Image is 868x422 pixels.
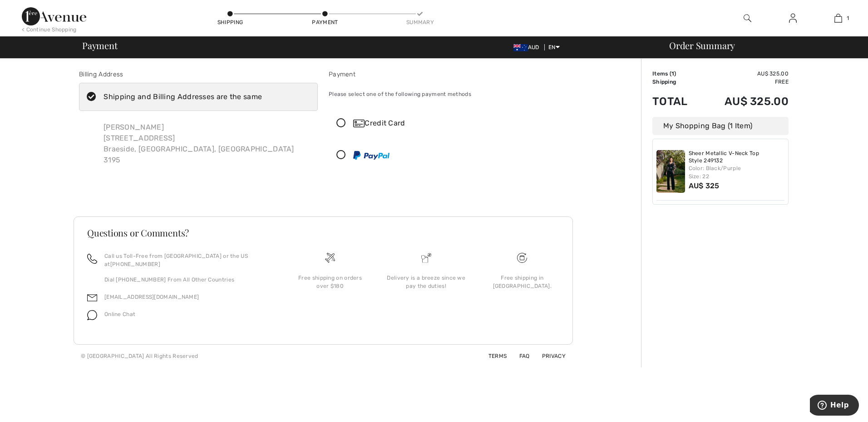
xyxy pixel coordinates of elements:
p: Dial [PHONE_NUMBER] From All Other Countries [104,276,271,284]
img: My Info [789,13,797,24]
div: Billing Address [79,70,318,79]
span: 1 [847,14,849,22]
span: Online Chat [104,311,135,317]
img: search the website [744,13,751,24]
td: AU$ 325.00 [700,86,789,117]
span: AUD [513,44,543,50]
span: Payment [82,41,117,50]
div: [PERSON_NAME] [STREET_ADDRESS] Braeside, [GEOGRAPHIC_DATA], [GEOGRAPHIC_DATA] 3195 [96,115,301,173]
img: Free shipping on orders over $180 [325,253,335,263]
img: 1ère Avenue [22,7,86,25]
div: Order Summary [658,41,863,50]
td: Free [700,78,789,86]
h3: Questions or Comments? [87,228,559,237]
a: Sign In [782,13,804,24]
div: Payment [329,70,567,79]
div: Payment [311,18,339,26]
div: Free shipping in [GEOGRAPHIC_DATA]. [481,274,563,290]
td: Shipping [652,78,700,86]
a: Privacy [531,353,566,359]
div: Color: Black/Purple Size: 22 [689,164,785,181]
img: My Bag [834,13,842,24]
img: Credit Card [353,120,365,127]
div: Summary [406,18,434,26]
img: call [87,254,97,264]
img: Sheer Metallic V-Neck Top Style 249132 [656,150,685,193]
div: Delivery is a breeze since we pay the duties! [385,274,467,290]
span: AU$ 325 [689,181,720,190]
a: [PHONE_NUMBER] [110,261,160,267]
iframe: Opens a widget where you can find more information [810,395,859,417]
img: chat [87,310,97,320]
a: FAQ [508,353,530,359]
a: 1 [816,13,860,24]
div: Shipping [217,18,244,26]
td: Total [652,86,700,117]
span: 1 [671,70,674,77]
img: Australian Dollar [513,44,528,51]
div: < Continue Shopping [22,25,77,34]
span: EN [548,44,560,50]
img: email [87,293,97,303]
img: PayPal [353,151,390,160]
img: Delivery is a breeze since we pay the duties! [421,253,431,263]
td: Items ( ) [652,70,700,78]
td: AU$ 325.00 [700,70,789,78]
div: © [GEOGRAPHIC_DATA] All Rights Reserved [81,352,198,360]
a: Terms [478,353,507,359]
p: Call us Toll-Free from [GEOGRAPHIC_DATA] or the US at [104,252,271,268]
a: Sheer Metallic V-Neck Top Style 249132 [689,150,785,164]
div: Please select one of the following payment methods [329,83,567,105]
img: Free shipping on orders over $180 [517,253,527,263]
div: Shipping and Billing Addresses are the same [104,91,262,102]
a: [EMAIL_ADDRESS][DOMAIN_NAME] [104,294,199,300]
div: My Shopping Bag (1 Item) [652,117,789,135]
div: Free shipping on orders over $180 [289,274,371,290]
div: Credit Card [353,118,561,129]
